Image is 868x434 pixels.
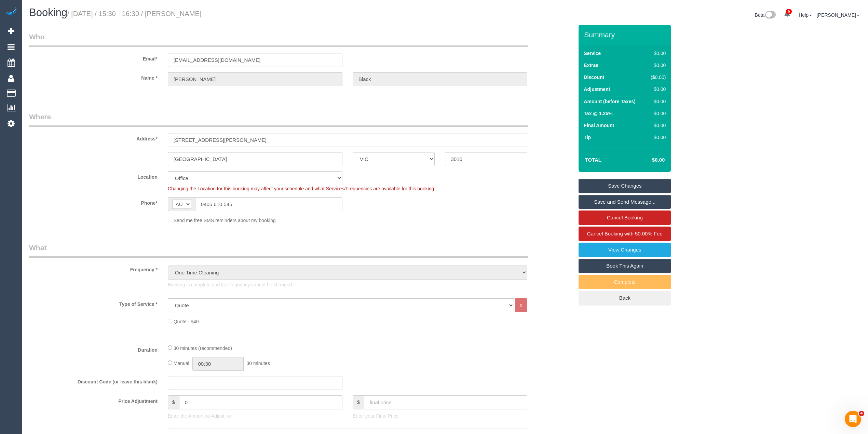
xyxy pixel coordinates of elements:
[24,133,163,142] label: Address*
[168,152,342,166] input: Suburb*
[24,264,163,273] label: Frequency *
[764,11,776,20] img: New interface
[584,110,612,117] label: Tax @ 1.25%
[584,31,667,39] h3: Summary
[195,197,342,211] input: Phone*
[755,12,776,18] a: Beta
[246,361,270,366] span: 30 minutes
[353,395,364,409] span: $
[648,98,666,105] div: $0.00
[168,395,179,409] span: $
[579,195,671,209] a: Save and Send Message...
[584,74,604,81] label: Discount
[29,32,528,47] legend: Who
[4,7,18,16] img: Automaid Logo
[579,211,671,225] a: Cancel Booking
[817,12,859,18] a: [PERSON_NAME]
[29,6,67,18] span: Booking
[584,98,635,105] label: Amount (before Taxes)
[579,243,671,257] a: View Changes
[648,110,666,117] div: $0.00
[584,134,591,141] label: Tip
[859,411,864,416] span: 4
[24,376,163,385] label: Discount Code (or leave this blank)
[587,231,663,236] span: Cancel Booking with 50.00% Fee
[174,319,199,324] span: Quote - $40
[584,50,601,57] label: Service
[24,298,163,308] label: Type of Service *
[24,395,163,405] label: Price Adjustment
[29,112,528,127] legend: Where
[648,62,666,69] div: $0.00
[24,197,163,206] label: Phone*
[445,152,527,166] input: Post Code*
[648,86,666,93] div: $0.00
[174,345,232,351] span: 30 minutes (recommended)
[799,12,812,18] a: Help
[29,243,528,258] legend: What
[174,218,276,223] span: Send me free SMS reminders about my booking
[845,411,861,427] iframe: Intercom live chat
[168,281,527,288] p: Booking is complete and its Frequency cannot be changed
[585,157,601,163] strong: Total
[648,74,666,81] div: ($0.00)
[168,412,342,419] p: Enter the Amount to Adjust, or
[584,62,598,69] label: Extras
[67,10,202,17] small: / [DATE] / 15:30 - 16:30 / [PERSON_NAME]
[24,344,163,353] label: Duration
[579,179,671,193] a: Save Changes
[168,53,342,67] input: Email*
[579,259,671,273] a: Book This Again
[648,50,666,57] div: $0.00
[579,227,671,241] a: Cancel Booking with 50.00% Fee
[632,157,665,163] h4: $0.00
[579,291,671,305] a: Back
[648,134,666,141] div: $0.00
[24,72,163,81] label: Name *
[364,395,527,409] input: final price
[584,86,610,93] label: Adjustment
[353,72,527,86] input: Last Name*
[168,72,342,86] input: First Name*
[168,186,435,191] span: Changing the Location for this booking may affect your schedule and what Services/Frequencies are...
[648,122,666,129] div: $0.00
[781,7,794,22] a: 5
[353,412,527,419] p: Enter your Final Price
[786,9,792,14] span: 5
[584,122,614,129] label: Final Amount
[24,171,163,180] label: Location
[24,53,163,62] label: Email*
[174,361,189,366] span: Manual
